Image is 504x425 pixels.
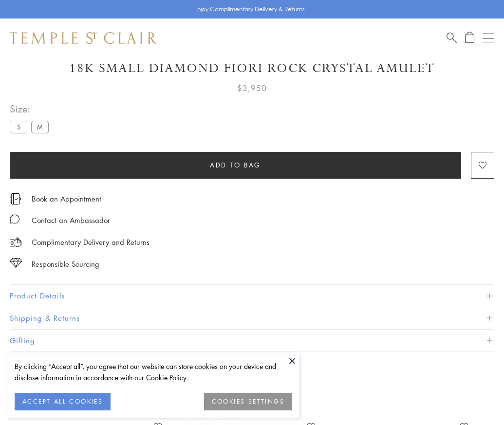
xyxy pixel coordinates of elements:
img: icon_delivery.svg [10,236,22,248]
a: Open Shopping Bag [465,32,474,44]
a: Book an Appointment [32,193,101,204]
button: COOKIES SETTINGS [204,393,292,410]
p: Complimentary Delivery and Returns [32,236,149,248]
button: Add to bag [10,152,461,179]
div: By clicking “Accept all”, you agree that our website can store cookies on your device and disclos... [15,361,292,383]
div: Responsible Sourcing [32,258,99,270]
a: Search [447,32,457,44]
img: icon_sourcing.svg [10,258,22,268]
button: Gifting [10,330,494,351]
button: ACCEPT ALL COOKIES [15,393,111,410]
button: Open navigation [483,32,494,44]
p: Enjoy Complimentary Delivery & Returns [194,4,305,14]
label: M [31,121,49,133]
button: Product Details [10,285,494,307]
label: S [10,121,27,133]
span: Add to bag [210,160,261,170]
button: Shipping & Returns [10,307,494,329]
img: icon_appointment.svg [10,193,21,204]
span: Size: [10,101,53,117]
h1: 18K Small Diamond Fiori Rock Crystal Amulet [10,60,494,77]
img: MessageIcon-01_2.svg [10,214,19,224]
span: $3,950 [237,82,267,94]
div: Contact an Ambassador [32,214,110,226]
img: Temple St. Clair [10,32,157,44]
